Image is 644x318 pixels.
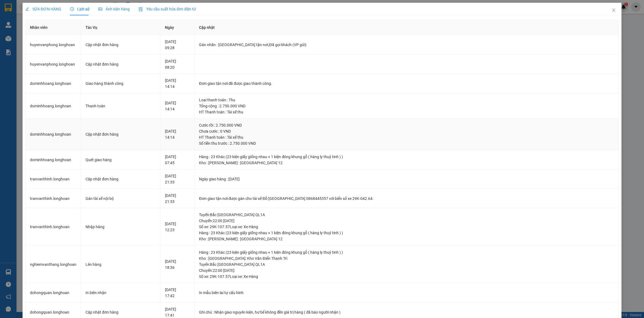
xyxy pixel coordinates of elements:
div: Kho : [PERSON_NAME] : [GEOGRAPHIC_DATA] 12 [199,236,614,242]
div: Cập nhật đơn hàng [85,309,156,315]
th: Tác Vụ [81,20,161,35]
td: huyenvanphong.longhoan [26,35,81,55]
span: edit [25,7,29,11]
div: [DATE] 14:14 [165,77,190,90]
img: icon [139,7,143,12]
div: [DATE] 14:14 [165,128,190,140]
div: [DATE] 18:36 [165,258,190,270]
div: Tuyến : Bắc [GEOGRAPHIC_DATA] QL1A Chuyến: 22:00 [DATE] Số xe: 29K-107.57 Loại xe: Xe Hàng [199,212,614,230]
td: dominhhoang.longhoan [26,93,81,119]
th: Nhân viên [26,20,81,35]
div: Thanh toán [85,103,156,109]
td: tranvanthinh.longhoan [26,208,81,246]
th: Ngày [161,20,195,35]
div: Cập nhật đơn hàng [85,131,156,137]
div: Giao hàng thành công [85,80,156,87]
div: Quét giao hàng [85,157,156,163]
div: [DATE] 14:14 [165,100,190,112]
div: Nhập hàng [85,224,156,230]
div: [DATE] 21:33 [165,173,190,185]
td: huyenvanphong.longhoan [26,55,81,74]
div: HT Thanh toán : Tài xế thu [199,109,614,115]
div: Cập nhật đơn hàng [85,42,156,48]
span: Yêu cầu xuất hóa đơn điện tử [139,7,196,11]
td: nghiemvanthang.longhoan [26,246,81,283]
div: Hàng : 23 Khác (23 kiện giấy giống nhau + 1 kiện đóng khung gỗ ( hàng ly thuỷ tinh ) ) [199,230,614,236]
span: clock-circle [70,7,74,11]
td: tranvanthinh.longhoan [26,169,81,189]
div: [DATE] 21:33 [165,193,190,205]
div: Gán nhãn : [GEOGRAPHIC_DATA] tận nơi,Đã gọi khách (VP gửi) [199,42,614,48]
div: Chưa cước : 0 VND [199,128,614,134]
div: [DATE] 12:23 [165,221,190,233]
div: HT Thanh toán : Tài xế thu [199,134,614,140]
div: [DATE] 07:45 [165,154,190,166]
div: Cập nhật đơn hàng [85,176,156,182]
div: [DATE] 08:20 [165,58,190,70]
div: Ghi chú : Nhận giao nguyên kiện, hư bể không đền giá trị hàng ( đã báo người nhận ) [199,309,614,315]
div: Ngày giao hàng : [DATE] [199,176,614,182]
div: [DATE] 17:42 [165,287,190,299]
div: Đơn giao tận nơi đã được giao thành công. [199,80,614,87]
div: Số tiền thu trước : 2.750.000 VND [199,140,614,146]
div: In biên nhận [85,290,156,296]
span: Ảnh kiện hàng [98,7,130,11]
div: Kho : [PERSON_NAME] : [GEOGRAPHIC_DATA] 12 [199,160,614,166]
button: Close [606,3,621,18]
div: Tuyến : Bắc [GEOGRAPHIC_DATA] QL1A Chuyến: 22:00 [DATE] Số xe: 29K-107.57 Loại xe: Xe Hàng [199,261,614,280]
div: Hàng : 23 Khác (23 kiện giấy giống nhau + 1 kiện đóng khung gỗ ( hàng ly thuỷ tinh ) ) [199,249,614,255]
div: Cước rồi : 2.750.000 VND [199,122,614,128]
div: Gán tài xế nội bộ [85,196,156,202]
div: Loại thanh toán : Thu [199,97,614,103]
td: dominhhoang.longhoan [26,150,81,170]
div: Lên hàng [85,261,156,267]
div: Hàng : 23 Khác (23 kiện giấy giống nhau + 1 kiện đóng khung gỗ ( hàng ly thuỷ tinh ) ) [199,154,614,160]
div: Kho : [GEOGRAPHIC_DATA]: Kho Văn Điển Thanh Trì [199,255,614,261]
span: close [612,8,616,12]
span: SỬA ĐƠN HÀNG [25,7,61,11]
td: dominhhoang.longhoan [26,119,81,150]
td: dominhhoang.longhoan [26,74,81,93]
div: [DATE] 09:28 [165,39,190,51]
div: In mẫu biên lai tự cấu hình [199,290,614,296]
div: Đơn giao tận nơi được gán cho tài xế Đỗ [GEOGRAPHIC_DATA] 0868445357 với biển số xe 29K-042.64. [199,196,614,202]
th: Cập nhật [195,20,619,35]
div: Tổng cộng : 2.750.000 VND [199,103,614,109]
span: Lịch sử [70,7,90,11]
div: Cập nhật đơn hàng [85,61,156,67]
td: dohongquan.longhoan [26,283,81,303]
td: tranvanthinh.longhoan [26,189,81,208]
span: picture [98,7,102,11]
